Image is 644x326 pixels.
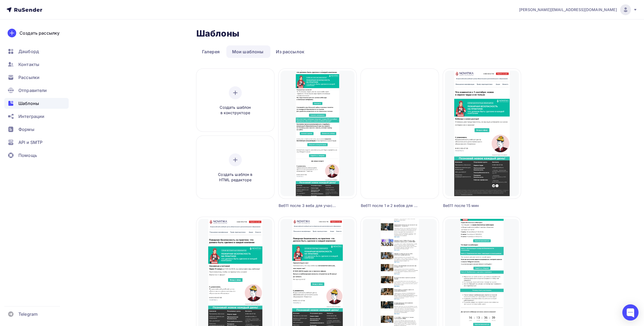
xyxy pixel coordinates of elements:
a: Рассылки [4,72,69,83]
span: Рассылки [18,74,39,81]
span: Дашборд [18,48,39,55]
a: Из рассылок [270,45,310,58]
span: [PERSON_NAME][EMAIL_ADDRESS][DOMAIN_NAME] [519,7,617,12]
h2: Шаблоны [196,28,239,39]
a: Мои шаблоны [226,45,269,58]
div: Веб11 после 1 и 2 вебов для участников [361,203,419,208]
a: Контакты [4,59,69,70]
span: Контакты [18,61,39,68]
span: Отправители [18,87,47,94]
a: Формы [4,124,69,135]
span: Формы [18,126,34,133]
a: Шаблоны [4,98,69,109]
span: Интеграции [18,113,44,120]
a: Отправители [4,85,69,96]
a: Галерея [196,45,225,58]
span: API и SMTP [18,139,42,146]
div: Веб11 после 3 веба для участников [279,203,337,208]
span: Telegram [18,311,38,317]
div: Создать рассылку [19,30,60,36]
span: Шаблоны [18,100,39,107]
span: Создать шаблон в конструкторе [210,105,261,116]
a: [PERSON_NAME][EMAIL_ADDRESS][DOMAIN_NAME] [519,4,638,15]
span: Создать шаблон в HTML редакторе [210,172,261,183]
a: Дашборд [4,46,69,57]
span: Помощь [18,152,37,159]
div: Веб11 после 15 мин [443,203,501,208]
